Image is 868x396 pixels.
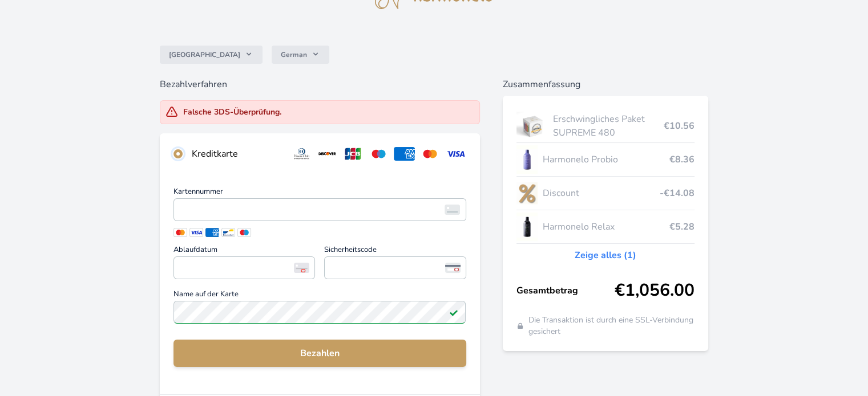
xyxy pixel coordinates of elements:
[542,186,659,200] span: Discount
[669,220,695,234] span: €5.28
[528,315,695,337] span: Die Transaktion ist durch eine SSL-Verbindung gesichert
[317,147,338,161] img: discover.svg
[169,50,240,59] span: [GEOGRAPHIC_DATA]
[664,119,695,133] span: €10.56
[183,346,457,360] span: Bezahlen
[160,46,263,64] button: [GEOGRAPHIC_DATA]
[615,280,695,301] span: €1,056.00
[179,260,310,276] iframe: Iframe für Ablaufdatum
[394,147,415,161] img: amex.svg
[173,188,466,198] span: Kartennummer
[173,340,466,367] button: Bezahlen
[542,153,669,166] span: Harmonelo Probio
[192,147,282,161] div: Kreditkarte
[179,202,461,218] iframe: Iframe für Kartennummer
[553,112,663,140] span: Erschwingliches Paket SUPREME 480
[294,263,309,273] img: Ablaufdatum
[329,260,461,276] iframe: Iframe für Sicherheitscode
[368,147,389,161] img: maestro.svg
[445,147,466,161] img: visa.svg
[173,291,466,301] span: Name auf der Karte
[445,205,460,215] img: card
[516,145,538,174] img: CLEAN_PROBIO_se_stinem_x-lo.jpg
[542,220,669,234] span: Harmonelo Relax
[160,77,479,91] h6: Bezahlverfahren
[669,153,695,166] span: €8.36
[272,46,329,64] button: German
[419,147,441,161] img: mc.svg
[516,213,538,241] img: CLEAN_RELAX_se_stinem_x-lo.jpg
[660,186,695,200] span: -€14.08
[516,112,549,140] img: supreme.jpg
[516,179,538,207] img: discount-lo.png
[342,147,364,161] img: jcb.svg
[281,50,307,59] span: German
[449,308,458,317] img: Feld gültig
[324,246,466,256] span: Sicherheitscode
[503,77,708,91] h6: Zusammenfassung
[173,301,466,324] input: Name auf der KarteFeld gültig
[173,246,315,256] span: Ablaufdatum
[183,107,281,118] div: Falsche 3DS-Überprüfung.
[516,284,615,297] span: Gesamtbetrag
[575,248,636,262] a: Zeige alles (1)
[291,147,312,161] img: diners.svg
